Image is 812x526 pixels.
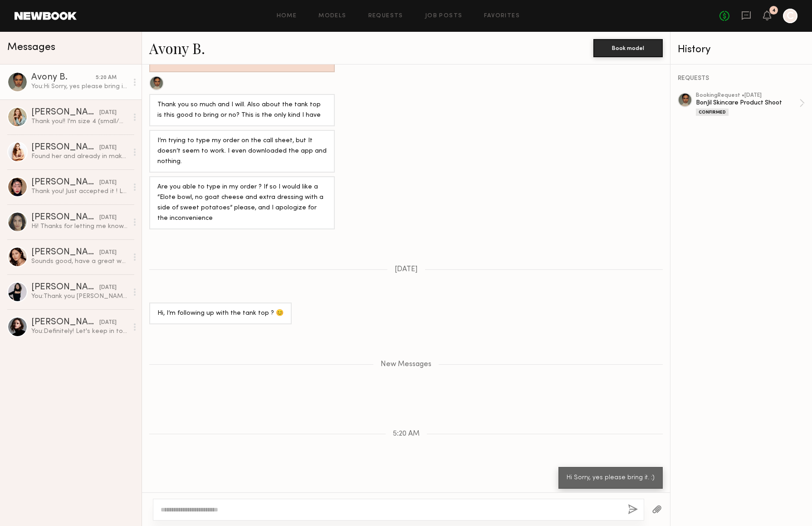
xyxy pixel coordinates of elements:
div: 4 [772,8,776,13]
div: You: Definitely! Let's keep in touch! [31,327,128,336]
div: Hi! Thanks for letting me know. I look forward to potentially working with you in the future :) h... [31,222,128,231]
span: 5:20 AM [393,430,420,438]
div: [DATE] [99,213,117,222]
div: [DATE] [99,248,117,257]
div: History [678,45,805,55]
a: Models [318,13,346,19]
div: You: Thank you [PERSON_NAME] for getting back to me. Let's def keep in touch. We will have future... [31,292,128,301]
div: [PERSON_NAME] [31,318,99,327]
span: [DATE] [395,266,418,273]
a: bookingRequest •[DATE]BonJil Skincare Product ShootConfirmed [696,93,805,116]
div: [PERSON_NAME] [31,143,99,152]
a: Home [277,13,297,19]
div: [DATE] [99,283,117,292]
div: booking Request • [DATE] [696,93,799,99]
div: Thank you so much and I will. Also about the tank top is this good to bring or no? This is the on... [157,100,327,121]
div: Thank you!! I'm size 4 (small/medium ) [31,117,128,126]
a: Book model [593,44,663,51]
div: Avony B. [31,73,96,82]
div: Hi, I’m following up with the tank top ? 😊 [157,308,284,319]
div: REQUESTS [678,75,805,82]
div: Confirmed [696,109,729,116]
span: New Messages [381,361,431,368]
div: Found her and already in make up 🙏 [31,152,128,161]
a: C [783,9,797,23]
div: BonJil Skincare Product Shoot [696,99,799,107]
div: [PERSON_NAME] [31,178,99,187]
div: Thank you! Just accepted it ! Let me send lunch request as well. So excited! [31,187,128,196]
div: [DATE] [99,109,117,117]
div: [PERSON_NAME] [31,108,99,117]
div: 5:20 AM [96,74,117,82]
div: You: Hi Sorry, yes please bring it. :) [31,82,128,91]
a: Requests [368,13,403,19]
div: I’m trying to type my order on the call sheet, but It doesn’t seem to work. I even downloaded the... [157,136,327,167]
div: [DATE] [99,318,117,327]
div: [PERSON_NAME] [31,213,99,222]
div: [DATE] [99,144,117,152]
button: Book model [593,39,663,57]
a: Favorites [484,13,520,19]
div: [PERSON_NAME] [31,283,99,292]
a: Avony B. [149,38,205,58]
a: Job Posts [425,13,463,19]
span: Messages [7,42,55,53]
div: [PERSON_NAME] [31,248,99,257]
div: [DATE] [99,179,117,187]
div: Sounds good, have a great weekend! [31,257,128,266]
div: Hi Sorry, yes please bring it. :) [567,473,655,483]
div: Are you able to type in my order ? If so I would like a “Elote bowl, no goat cheese and extra dre... [157,182,327,224]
